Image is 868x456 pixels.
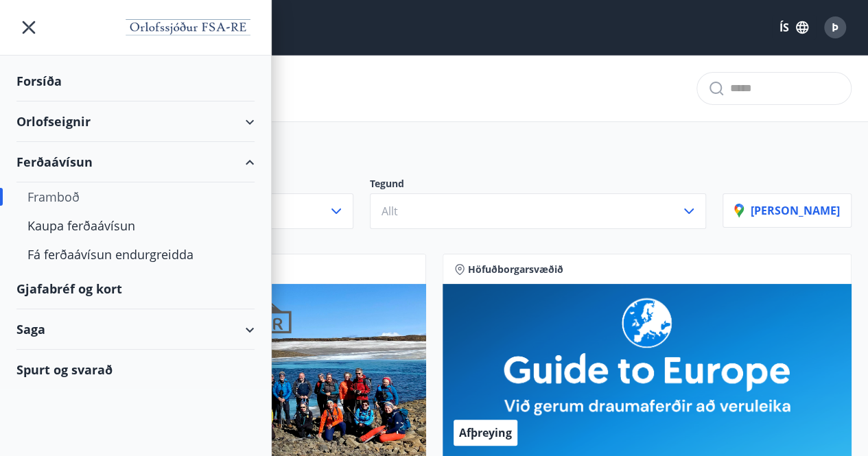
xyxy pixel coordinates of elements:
button: menu [16,15,41,40]
button: ÍS [772,15,816,40]
button: Allt [370,193,707,229]
span: Afþreying [459,425,512,440]
div: Kaupa ferðaávísun [27,211,244,240]
div: Spurt og svarað [16,350,255,389]
div: Ferðaávísun [16,142,255,182]
div: Saga [16,309,255,350]
div: Fá ferðaávísun endurgreidda [27,240,244,269]
span: Þ [832,20,838,35]
p: [PERSON_NAME] [734,203,840,218]
div: Orlofseignir [16,101,255,142]
p: Tegund [370,177,707,193]
div: Forsíða [16,61,255,101]
button: Þ [819,11,852,44]
img: union_logo [121,15,255,43]
button: [PERSON_NAME] [723,193,852,228]
span: Allt [382,204,398,219]
div: Gjafabréf og kort [16,269,255,309]
div: Framboð [27,182,244,211]
span: Höfuðborgarsvæðið [468,263,563,276]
